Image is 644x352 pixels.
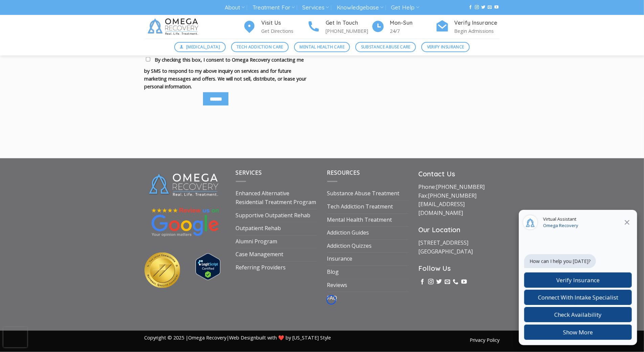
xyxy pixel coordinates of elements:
[391,1,419,14] a: Get Help
[454,27,500,35] p: Begin Admissions
[236,222,281,235] a: Outpatient Rehab
[231,42,289,52] a: Tech Addiction Care
[302,1,329,14] a: Services
[236,236,277,248] a: Alumni Program
[337,1,383,14] a: Knowledgebase
[427,44,464,50] span: Verify Insurance
[419,263,500,274] h3: Follow Us
[327,188,400,200] a: Substance Abuse Treatment
[494,5,498,10] a: Follow on YouTube
[482,5,486,10] a: Follow on Twitter
[419,183,500,218] p: Phone: Fax:
[327,292,337,305] a: FAQ
[196,263,220,270] a: Verify LegitScript Approval for www.omegarecovery.org
[327,266,339,279] a: Blog
[419,170,456,178] strong: Contact Us
[445,279,450,285] a: Send us an email
[361,44,410,50] span: Substance Abuse Care
[252,1,295,14] a: Treatment For
[428,279,434,285] a: Follow on Instagram
[145,335,331,341] span: Copyright © 2025 | | built with ❤️ by [US_STATE] Style
[327,201,393,214] a: Tech Addiction Treatment
[145,15,204,39] img: Omega Recovery
[146,57,150,62] input: By checking this box, I consent to Omega Recovery contacting me by SMS to respond to my above inq...
[428,192,477,200] a: [PHONE_NUMBER]
[437,279,442,285] a: Follow on Twitter
[390,27,436,35] p: 24/7
[420,279,425,285] a: Follow on Facebook
[294,42,350,52] a: Mental Health Care
[436,183,485,191] a: [PHONE_NUMBER]
[300,44,345,50] span: Mental Health Care
[186,44,220,50] span: [MEDICAL_DATA]
[390,19,436,27] h4: Mon-Sun
[262,27,307,35] p: Get Directions
[327,214,392,227] a: Mental Health Treatment
[327,279,348,292] a: Reviews
[453,279,458,285] a: Call us
[262,19,307,27] h4: Visit Us
[326,27,371,35] p: [PHONE_NUMBER]
[174,42,226,52] a: [MEDICAL_DATA]
[237,44,283,50] span: Tech Addiction Care
[243,19,307,35] a: Visit Us Get Directions
[470,337,500,344] a: Privacy Policy
[327,227,369,240] a: Addiction Guides
[421,42,470,52] a: Verify Insurance
[3,327,27,347] iframe: reCAPTCHA
[468,5,472,10] a: Follow on Facebook
[327,240,372,253] a: Addiction Quizzes
[188,335,227,341] a: Omega Recovery
[327,253,353,266] a: Insurance
[419,225,500,236] h3: Our Location
[419,201,465,217] a: [EMAIL_ADDRESS][DOMAIN_NAME]
[196,254,220,280] img: Verify Approval for www.omegarecovery.org
[419,239,473,256] a: [STREET_ADDRESS][GEOGRAPHIC_DATA]
[236,262,286,274] a: Referring Providers
[236,210,311,222] a: Supportive Outpatient Rehab
[307,19,371,35] a: Get In Touch [PHONE_NUMBER]
[327,169,360,177] span: Resources
[236,169,262,177] span: Services
[355,42,416,52] a: Substance Abuse Care
[461,279,467,285] a: Follow on YouTube
[326,19,371,27] h4: Get In Touch
[229,335,257,341] a: Web Design
[236,188,317,209] a: Enhanced Alternative Residential Treatment Program
[488,5,492,10] a: Send us an email
[475,5,479,10] a: Follow on Instagram
[145,57,307,90] span: By checking this box, I consent to Omega Recovery contacting me by SMS to respond to my above inq...
[236,248,284,261] a: Case Management
[225,1,245,14] a: About
[454,19,500,27] h4: Verify Insurance
[436,19,500,35] a: Verify Insurance Begin Admissions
